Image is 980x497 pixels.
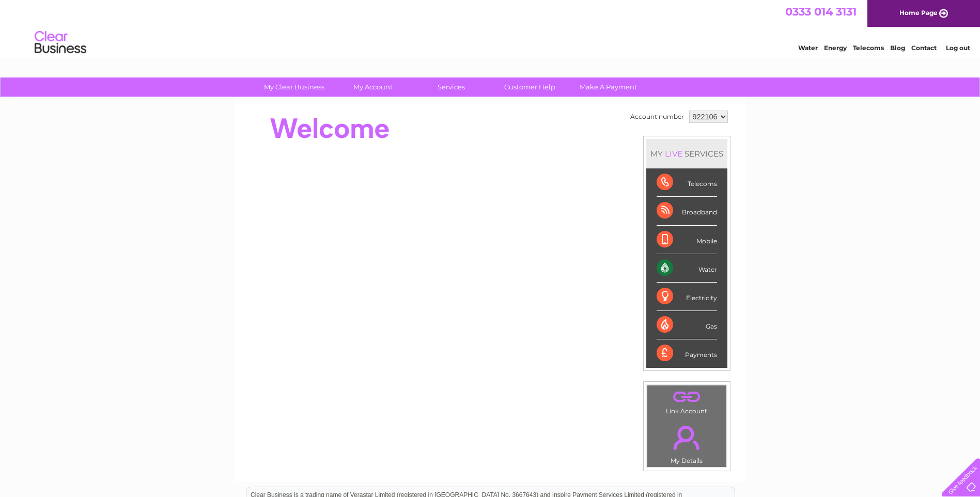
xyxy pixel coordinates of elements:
a: Make A Payment [566,77,651,97]
a: Contact [911,44,937,52]
img: logo.png [34,27,87,58]
a: Water [798,44,818,52]
a: Customer Help [487,77,572,97]
a: Log out [946,44,970,52]
div: MY SERVICES [646,139,727,168]
a: My Account [330,77,415,97]
div: LIVE [663,149,685,159]
td: Account number [628,108,687,126]
a: Telecoms [853,44,884,52]
a: Blog [890,44,905,52]
div: Electricity [657,283,717,311]
a: . [650,420,724,456]
div: Gas [657,311,717,339]
a: Energy [824,44,847,52]
td: My Details [647,417,727,468]
div: Mobile [657,226,717,254]
a: . [650,388,724,406]
div: Telecoms [657,168,717,197]
div: Water [657,254,717,283]
div: Clear Business is a trading name of Verastar Limited (registered in [GEOGRAPHIC_DATA] No. 3667643... [246,6,735,50]
a: 0333 014 3131 [785,5,857,18]
a: My Clear Business [252,77,337,97]
div: Payments [657,339,717,367]
td: Link Account [647,385,727,417]
a: Services [409,77,494,97]
div: Broadband [657,197,717,225]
